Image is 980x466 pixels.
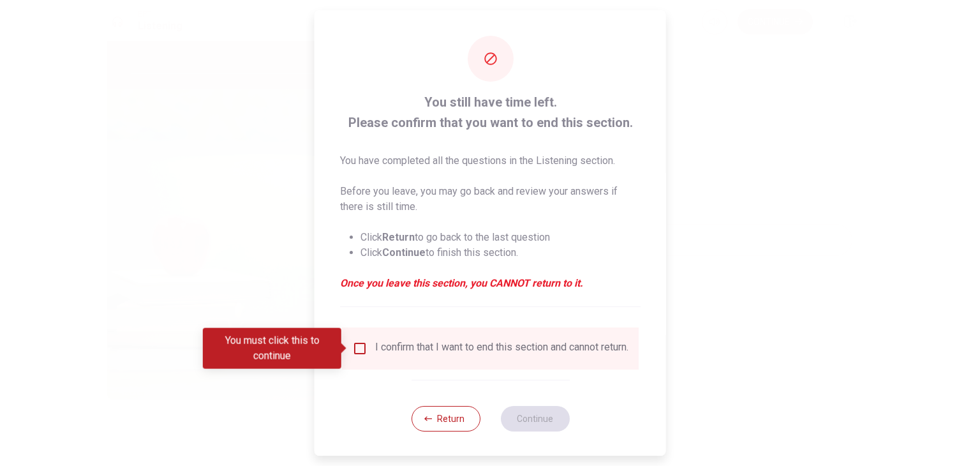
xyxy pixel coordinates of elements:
[360,245,641,260] li: Click to finish this section.
[203,328,341,369] div: You must click this to continue
[500,406,569,432] button: Continue
[340,153,641,169] p: You have completed all the questions in the Listening section.
[382,246,426,259] strong: Continue
[352,341,367,356] span: You must click this to continue
[340,276,641,291] em: Once you leave this section, you CANNOT return to it.
[382,231,415,243] strong: Return
[340,184,641,214] p: Before you leave, you may go back and review your answers if there is still time.
[340,92,641,133] span: You still have time left. Please confirm that you want to end this section.
[360,230,641,245] li: Click to go back to the last question
[375,341,628,356] div: I confirm that I want to end this section and cannot return.
[411,406,480,432] button: Return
